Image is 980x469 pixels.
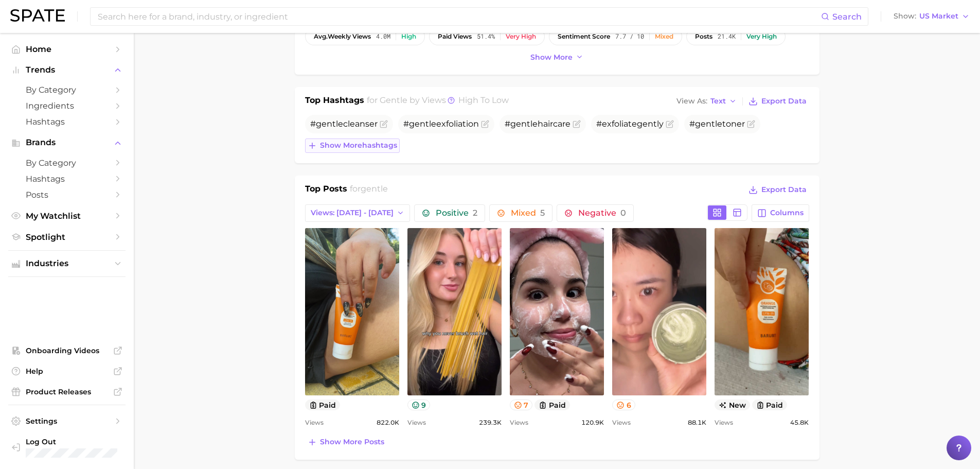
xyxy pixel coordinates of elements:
[506,33,536,40] div: Very high
[26,416,108,426] span: Settings
[367,94,509,109] h2: for by Views
[429,28,545,45] button: paid views51.4%Very high
[26,65,108,75] span: Trends
[458,95,509,105] span: high to low
[310,119,378,129] span: # cleanser
[305,204,411,222] button: Views: [DATE] - [DATE]
[477,33,495,40] span: 51.4%
[752,399,788,410] button: paid
[376,33,390,40] span: 4.0m
[26,190,108,200] span: Posts
[473,208,477,218] span: 2
[305,94,364,109] h1: Top Hashtags
[8,187,126,203] a: Posts
[97,8,821,25] input: Search here for a brand, industry, or ingredient
[510,416,528,429] span: Views
[8,434,126,461] a: Log out. Currently logged in with e-mail laura.epstein@givaudan.com.
[26,259,108,268] span: Industries
[746,33,777,40] div: Very high
[718,33,736,40] span: 21.4k
[26,387,108,396] span: Product Releases
[761,97,807,106] span: Export Data
[686,28,786,45] button: posts21.4kVery high
[407,399,431,410] button: 9
[894,13,916,19] span: Show
[710,98,726,104] span: Text
[26,367,108,376] span: Help
[26,437,131,446] span: Log Out
[505,119,571,129] span: # haircare
[689,119,745,129] span: # toner
[534,399,570,410] button: paid
[481,120,489,128] button: Flag as miscategorized or irrelevant
[891,10,972,23] button: ShowUS Market
[407,416,426,429] span: Views
[8,114,126,130] a: Hashtags
[8,208,126,224] a: My Watchlist
[581,416,604,429] span: 120.9k
[578,209,626,217] span: Negative
[715,399,750,410] span: new
[612,399,635,410] button: 6
[674,95,740,108] button: View AsText
[314,32,328,40] abbr: average
[305,416,324,429] span: Views
[8,98,126,114] a: Ingredients
[380,95,407,105] span: gentle
[401,33,416,40] div: High
[320,438,384,446] span: Show more posts
[919,13,958,19] span: US Market
[511,209,545,217] span: Mixed
[715,416,733,429] span: Views
[620,208,626,218] span: 0
[510,399,533,410] button: 7
[311,209,394,217] span: Views: [DATE] - [DATE]
[752,204,809,222] button: Columns
[8,363,126,379] a: Help
[573,120,581,128] button: Flag as miscategorized or irrelevant
[558,33,610,40] span: sentiment score
[350,183,388,198] h2: for
[528,50,586,64] button: Show more
[26,211,108,221] span: My Watchlist
[510,119,538,129] span: gentle
[8,384,126,399] a: Product Releases
[8,155,126,171] a: by Category
[361,184,388,194] span: gentle
[8,41,126,57] a: Home
[380,120,388,128] button: Flag as miscategorized or irrelevant
[305,435,387,449] button: Show more posts
[26,158,108,168] span: by Category
[26,117,108,127] span: Hashtags
[747,120,755,128] button: Flag as miscategorized or irrelevant
[549,28,682,45] button: sentiment score7.7 / 10Mixed
[320,141,397,150] span: Show more hashtags
[615,33,644,40] span: 7.7 / 10
[438,33,472,40] span: paid views
[8,62,126,78] button: Trends
[305,28,425,45] button: avg.weekly views4.0mHigh
[26,101,108,111] span: Ingredients
[316,119,343,129] span: gentle
[790,416,809,429] span: 45.8k
[314,33,371,40] span: weekly views
[305,138,400,153] button: Show morehashtags
[746,183,809,197] button: Export Data
[26,44,108,54] span: Home
[666,120,674,128] button: Flag as miscategorized or irrelevant
[770,209,804,217] span: Columns
[8,171,126,187] a: Hashtags
[695,33,712,40] span: posts
[8,135,126,150] button: Brands
[8,413,126,429] a: Settings
[746,94,809,109] button: Export Data
[436,209,477,217] span: Positive
[26,138,108,147] span: Brands
[26,346,108,355] span: Onboarding Videos
[540,208,545,218] span: 5
[305,399,341,410] button: paid
[377,416,399,429] span: 822.0k
[305,183,347,198] h1: Top Posts
[612,416,631,429] span: Views
[688,416,706,429] span: 88.1k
